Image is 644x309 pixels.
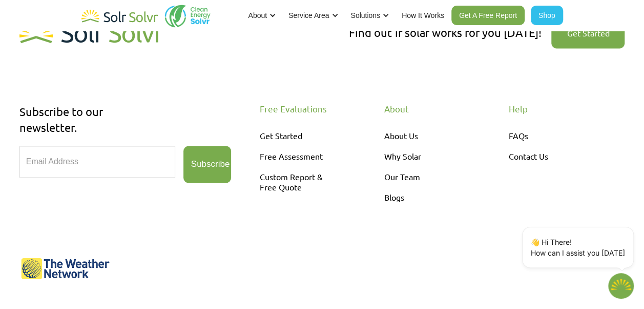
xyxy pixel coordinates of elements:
[509,146,594,166] a: Contact Us
[384,187,470,207] a: Blogs
[19,191,175,231] iframe: reCAPTCHA
[248,10,267,21] div: About
[551,17,625,48] a: Get Started
[384,125,470,146] a: About Us
[288,10,329,21] div: Service Area
[19,146,175,178] input: Email Address
[608,273,634,299] img: 1702586718.png
[260,125,345,146] a: Get Started
[183,146,231,183] input: Subscribe
[384,166,470,187] a: Our Team
[384,104,480,114] div: About
[531,6,563,25] a: Shop
[19,146,231,235] form: Email Form
[384,146,470,166] a: Why Solar
[509,125,594,146] a: FAQs
[608,273,634,299] button: Open chatbot widget
[531,237,625,258] p: 👋 Hi There! How can I assist you [DATE]
[349,25,541,41] div: Find out if solar works for you [DATE]!
[19,104,221,136] div: Subscribe to our newsletter.
[350,10,380,21] div: Solutions
[260,166,345,197] a: Custom Report &Free Quote
[509,104,605,114] div: Help
[260,104,356,114] div: Free Evaluations
[451,6,525,25] a: Get A Free Report
[260,146,345,166] a: Free Assessment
